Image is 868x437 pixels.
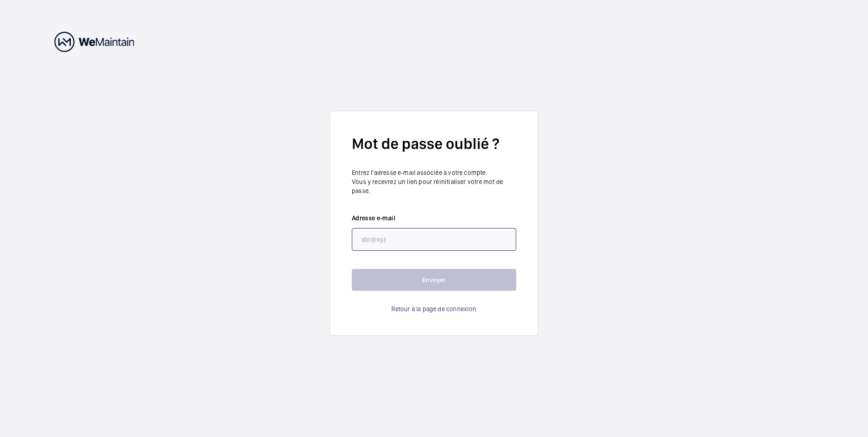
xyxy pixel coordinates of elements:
[352,269,516,291] button: Envoyer
[352,214,516,223] label: Adresse e-mail
[352,168,516,195] p: Entrez l'adresse e-mail associée à votre compte. Vous y recevrez un lien pour réinitialiser votre...
[391,304,476,313] a: Retour à la page de connexion
[352,133,516,154] h2: Mot de passe oublié ?
[352,228,516,251] input: abc@xyz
